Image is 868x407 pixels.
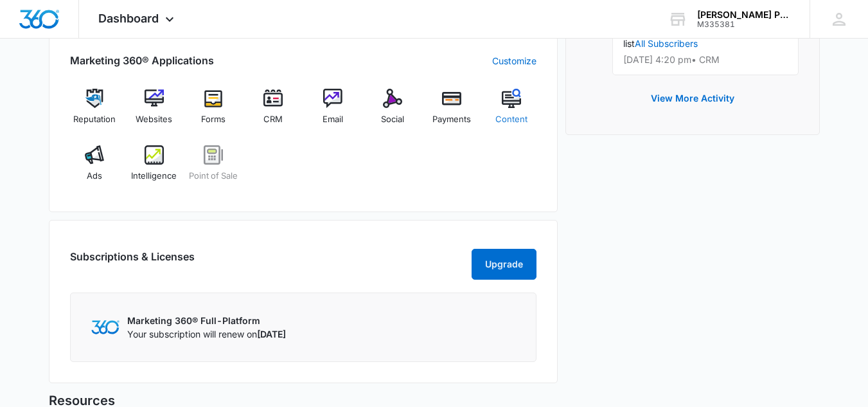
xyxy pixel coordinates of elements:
span: Email [323,113,343,126]
button: View More Activity [638,83,747,114]
a: Forms [189,89,238,135]
p: Your subscription will renew on [127,327,286,341]
h2: Marketing 360® Applications [70,53,214,68]
img: Marketing 360 Logo [91,320,120,334]
span: Social [381,113,404,126]
span: CRM [263,113,283,126]
span: Forms [201,113,226,126]
span: Intelligence [131,170,177,183]
a: Social [368,89,417,135]
a: Email [308,89,358,135]
span: Ads [87,170,102,183]
a: CRM [249,89,298,135]
span: Reputation [73,113,116,126]
button: Upgrade [472,249,536,280]
p: Marketing 360® Full-Platform [127,314,286,327]
span: Content [495,113,527,126]
a: Ads [70,145,120,192]
span: Dashboard [98,12,159,25]
h2: Subscriptions & Licenses [70,249,195,275]
p: [DATE] 4:20 pm • CRM [623,55,788,64]
span: Point of Sale [189,170,238,183]
a: All Subscribers [635,38,698,49]
div: account id [697,20,791,29]
a: Payments [427,89,477,135]
a: Point of Sale [189,145,238,192]
div: account name [697,10,791,20]
a: Websites [129,89,179,135]
a: Intelligence [129,145,179,192]
a: Reputation [70,89,120,135]
span: [DATE] [257,329,286,339]
a: Content [487,89,536,135]
span: Payments [432,113,471,126]
span: Websites [136,113,172,126]
a: Customize [492,54,536,68]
